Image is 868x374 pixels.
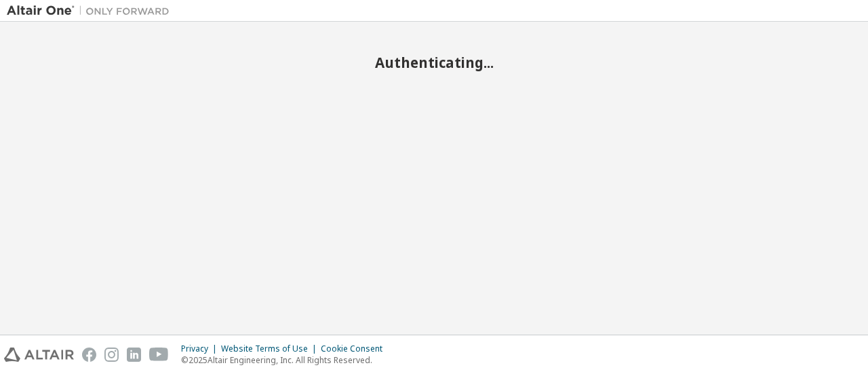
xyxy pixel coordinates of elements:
[149,348,169,362] img: youtube.svg
[7,4,176,18] img: Altair One
[82,348,96,362] img: facebook.svg
[7,54,861,71] h2: Authenticating...
[321,343,391,354] div: Cookie Consent
[181,343,221,354] div: Privacy
[4,348,74,362] img: altair_logo.svg
[104,348,119,362] img: instagram.svg
[221,343,321,354] div: Website Terms of Use
[127,348,141,362] img: linkedin.svg
[181,354,391,366] p: © 2025 Altair Engineering, Inc. All Rights Reserved.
